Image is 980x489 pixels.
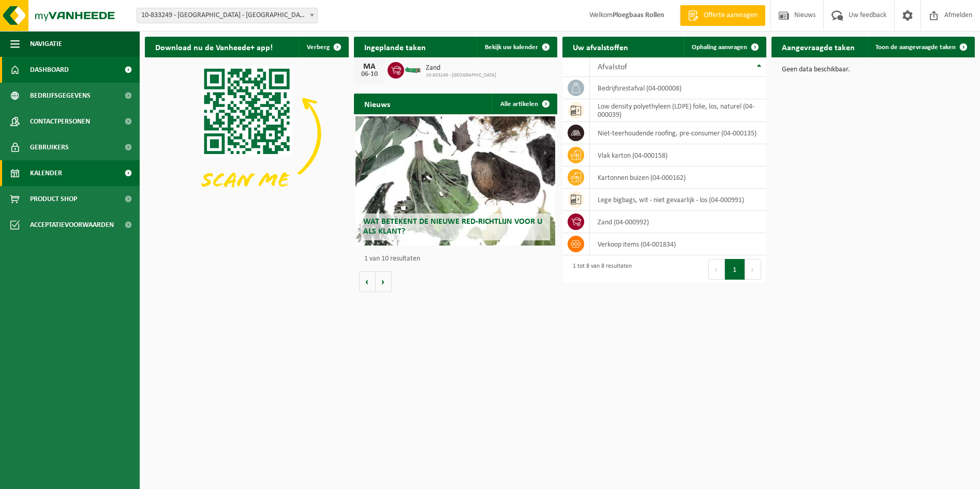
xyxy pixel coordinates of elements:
span: Gebruikers [30,134,69,160]
td: niet-teerhoudende roofing, pre-consumer (04-000135) [590,122,766,144]
button: Next [745,259,761,280]
span: Acceptatievoorwaarden [30,212,114,238]
button: Vorige [359,271,376,292]
td: zand (04-000992) [590,211,766,233]
a: Offerte aanvragen [680,5,765,26]
span: Verberg [307,44,330,51]
div: 06-10 [359,71,380,78]
span: Offerte aanvragen [701,10,760,21]
span: Ophaling aanvragen [692,44,747,51]
span: Afvalstof [598,63,627,71]
img: HK-XC-10-GN-00 [404,65,422,74]
a: Ophaling aanvragen [684,37,765,57]
span: Contactpersonen [30,109,90,134]
span: Bedrijfsgegevens [30,83,91,109]
img: Download de VHEPlus App [145,57,349,210]
span: 10-833249 - IKO NV MILIEUSTRAAT FABRIEK - ANTWERPEN [137,8,318,23]
p: 1 van 10 resultaten [364,255,553,263]
td: kartonnen buizen (04-000162) [590,166,766,189]
span: Navigatie [30,31,62,57]
td: verkoop items (04-001834) [590,233,766,255]
td: vlak karton (04-000158) [590,144,766,166]
button: Previous [708,259,725,280]
p: Geen data beschikbaar. [782,66,965,73]
button: Verberg [299,37,348,57]
button: 1 [725,259,745,280]
td: bedrijfsrestafval (04-000008) [590,77,766,99]
strong: Ploegbaas Rollen [613,11,664,19]
span: Dashboard [30,57,69,83]
h2: Nieuws [354,94,400,114]
span: Zand [426,64,496,72]
span: 10-833249 - IKO NV MILIEUSTRAAT FABRIEK - ANTWERPEN [137,8,317,23]
button: Volgende [376,271,392,292]
h2: Ingeplande taken [354,37,436,57]
a: Alle artikelen [492,94,556,114]
h2: Aangevraagde taken [771,37,865,57]
span: Wat betekent de nieuwe RED-richtlijn voor u als klant? [363,218,542,236]
h2: Uw afvalstoffen [562,37,639,57]
a: Wat betekent de nieuwe RED-richtlijn voor u als klant? [355,116,555,246]
a: Toon de aangevraagde taken [867,37,974,57]
span: 10-833249 - [GEOGRAPHIC_DATA] [426,72,496,79]
td: lege bigbags, wit - niet gevaarlijk - los (04-000991) [590,189,766,211]
span: Product Shop [30,186,77,212]
a: Bekijk uw kalender [477,37,556,57]
span: Kalender [30,160,62,186]
div: 1 tot 8 van 8 resultaten [568,258,632,281]
h2: Download nu de Vanheede+ app! [145,37,283,57]
span: Toon de aangevraagde taken [875,44,956,51]
span: Bekijk uw kalender [485,44,538,51]
td: low density polyethyleen (LDPE) folie, los, naturel (04-000039) [590,99,766,122]
div: MA [359,63,380,71]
